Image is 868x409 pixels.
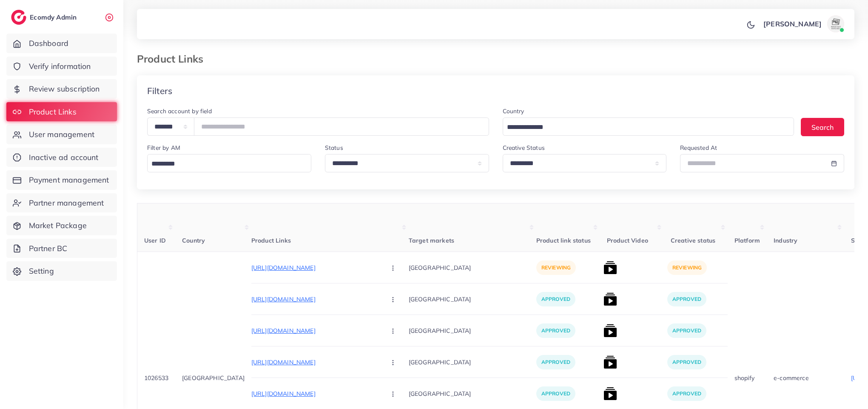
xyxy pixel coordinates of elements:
input: Search for option [504,121,783,134]
span: Partner BC [29,243,68,254]
a: Payment management [6,170,117,190]
p: approved [667,355,706,369]
p: [URL][DOMAIN_NAME] [251,326,379,336]
a: Partner management [6,193,117,213]
input: Search for option [148,157,306,171]
p: approved [536,292,575,306]
p: [GEOGRAPHIC_DATA] [409,258,536,277]
img: logo [11,10,26,25]
span: Target markets [409,237,454,244]
p: [URL][DOMAIN_NAME] [251,263,379,273]
p: reviewing [667,260,707,275]
p: [URL][DOMAIN_NAME] [251,389,379,399]
span: Product Links [29,106,77,117]
a: Inactive ad account [6,148,117,167]
p: [GEOGRAPHIC_DATA] [409,384,536,403]
span: User ID [144,237,166,244]
p: approved [667,292,706,306]
span: shopify [734,374,754,382]
span: Product Links [251,237,291,244]
p: [URL][DOMAIN_NAME] [251,294,379,304]
img: list product video [603,387,617,400]
img: list product video [603,324,617,337]
label: Creative Status [503,143,545,152]
span: Country [182,237,205,244]
span: Payment management [29,174,109,186]
span: Setting [29,266,54,277]
a: logoEcomdy Admin [11,10,79,25]
div: Search for option [503,117,794,136]
span: Verify information [29,61,91,72]
p: [URL][DOMAIN_NAME] [251,357,379,367]
span: Product Video [607,237,648,244]
div: Search for option [147,154,311,172]
label: Requested At [680,143,717,152]
img: list product video [603,292,617,306]
a: Product Links [6,102,117,122]
img: list product video [603,261,617,275]
label: Search account by field [147,107,212,115]
p: reviewing [536,260,576,275]
span: Dashboard [29,38,68,49]
a: Dashboard [6,34,117,53]
a: Verify information [6,57,117,76]
p: [PERSON_NAME] [763,19,822,29]
span: Industry [774,237,797,244]
p: approved [536,355,575,369]
label: Filter by AM [147,143,180,152]
p: [GEOGRAPHIC_DATA] [182,373,245,383]
p: approved [667,323,706,338]
p: [GEOGRAPHIC_DATA] [409,321,536,340]
span: Market Package [29,220,87,231]
img: list product video [603,355,617,369]
span: 1026533 [144,374,168,382]
h4: Filters [147,86,172,96]
span: User management [29,129,94,140]
a: [PERSON_NAME]avatar [759,15,848,32]
span: Product link status [536,237,591,244]
a: Market Package [6,216,117,235]
label: Country [503,107,524,115]
p: approved [536,323,575,338]
a: Partner BC [6,239,117,258]
a: User management [6,125,117,144]
a: Setting [6,261,117,281]
span: Review subscription [29,83,100,94]
a: Review subscription [6,79,117,99]
label: Status [325,143,343,152]
p: [GEOGRAPHIC_DATA] [409,352,536,372]
span: Creative status [671,237,715,244]
p: approved [536,386,575,401]
p: [GEOGRAPHIC_DATA] [409,289,536,309]
span: Platform [734,237,760,244]
p: approved [667,386,706,401]
span: Partner management [29,197,104,209]
span: e-commerce [774,374,809,382]
h3: Product Links [137,53,210,65]
span: Inactive ad account [29,152,99,163]
img: avatar [827,15,844,32]
button: Search [801,118,844,136]
h2: Ecomdy Admin [30,13,79,21]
